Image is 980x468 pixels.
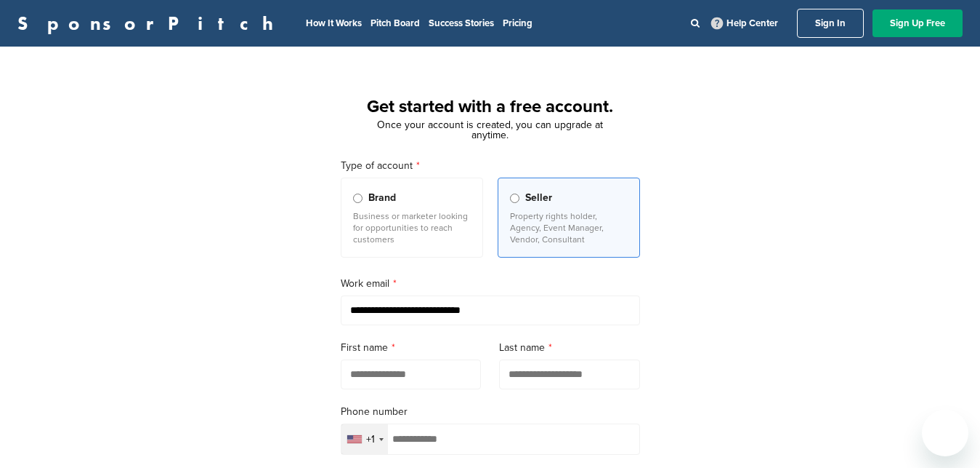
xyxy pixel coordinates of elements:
a: How It Works [306,17,362,29]
label: Last name [499,340,640,356]
div: +1 [366,435,375,445]
label: Phone number [341,404,640,420]
iframe: Botón para iniciar la ventana de mensajería [922,410,968,456]
label: Type of account [341,158,640,174]
p: Property rights holder, Agency, Event Manager, Vendor, Consultant [510,210,628,245]
a: Sign In [797,9,864,38]
label: Work email [341,276,640,292]
input: Brand Business or marketer looking for opportunities to reach customers [353,194,363,203]
p: Business or marketer looking for opportunities to reach customers [353,210,471,245]
a: Sign Up Free [872,9,963,37]
input: Seller Property rights holder, Agency, Event Manager, Vendor, Consultant [510,194,519,203]
a: Pitch Board [370,17,420,29]
span: Brand [368,190,396,206]
span: Seller [525,190,552,206]
a: SponsorPitch [17,14,283,33]
a: Pricing [503,17,532,29]
a: Success Stories [429,17,494,29]
div: Selected country [341,424,388,454]
label: First name [341,340,482,356]
a: Help Center [708,15,781,32]
h1: Get started with a free account. [323,94,657,120]
span: Once your account is created, you can upgrade at anytime. [377,119,603,141]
